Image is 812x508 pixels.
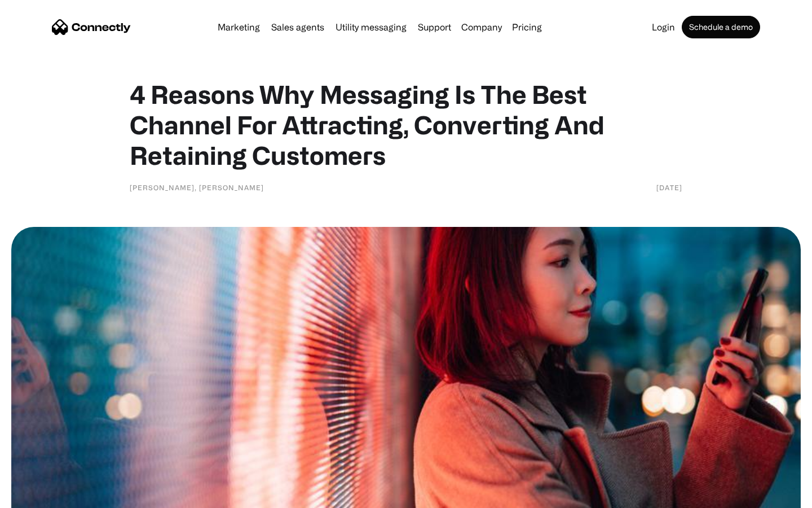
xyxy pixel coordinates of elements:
a: Sales agents [267,23,329,32]
div: Company [461,19,502,35]
a: Utility messaging [331,23,411,32]
a: Pricing [507,23,546,32]
ul: Language list [23,488,68,504]
h1: 4 Reasons Why Messaging Is The Best Channel For Attracting, Converting And Retaining Customers [130,79,682,170]
div: [DATE] [656,182,682,193]
div: [PERSON_NAME], [PERSON_NAME] [130,182,264,193]
a: Support [413,23,456,32]
a: Schedule a demo [682,16,760,38]
a: Login [647,23,679,32]
a: Marketing [213,23,264,32]
aside: Language selected: English [11,488,68,504]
